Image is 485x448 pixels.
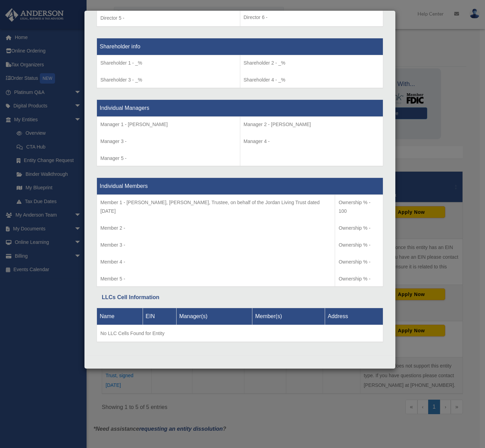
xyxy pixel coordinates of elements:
p: Member 2 - [100,224,331,232]
div: LLCs Cell Information [102,293,378,302]
p: Shareholder 3 - _% [100,76,236,84]
p: Ownership % - [339,258,379,266]
p: Manager 5 - [100,154,236,163]
th: EIN [143,308,176,325]
p: Manager 1 - [PERSON_NAME] [100,120,236,129]
p: Director 6 - [244,13,380,22]
p: Member 5 - [100,275,331,283]
p: Shareholder 4 - _% [244,76,380,84]
th: Member(s) [252,308,325,325]
p: Shareholder 1 - _% [100,59,236,67]
p: Shareholder 2 - _% [244,59,380,67]
p: Ownership % - 100 [339,198,379,215]
th: Address [325,308,383,325]
p: Manager 3 - [100,137,236,146]
p: Member 3 - [100,241,331,249]
p: Manager 4 - [244,137,380,146]
p: Ownership % - [339,224,379,232]
th: Name [97,308,143,325]
p: Manager 2 - [PERSON_NAME] [244,120,380,129]
th: Manager(s) [176,308,252,325]
th: Individual Managers [97,99,383,116]
td: No LLC Cells Found for Entity [97,325,383,342]
p: Ownership % - [339,241,379,249]
p: Ownership % - [339,275,379,283]
th: Individual Members [97,178,383,195]
p: Member 1 - [PERSON_NAME], [PERSON_NAME], Trustee, on behalf of the Jordan Living Trust dated [DATE] [100,198,331,215]
th: Shareholder info [97,38,383,55]
p: Member 4 - [100,258,331,266]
